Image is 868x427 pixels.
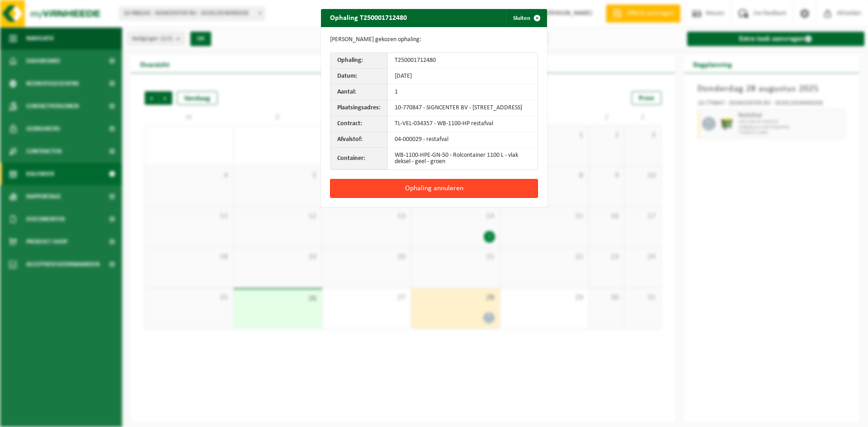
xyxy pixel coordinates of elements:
th: Aantal: [330,84,388,100]
td: TL-VEL-034357 - WB-1100-HP restafval [388,116,538,132]
th: Datum: [330,69,388,84]
td: WB-1100-HPE-GN-50 - Rolcontainer 1100 L - vlak deksel - geel - groen [388,148,538,169]
td: 10-770847 - SIGNCENTER BV - [STREET_ADDRESS] [388,100,538,116]
td: 04-000029 - restafval [388,132,538,148]
td: 1 [388,84,538,100]
td: T250001712480 [388,53,538,69]
h2: Ophaling T250001712480 [321,9,416,26]
button: Ophaling annuleren [330,179,538,198]
p: [PERSON_NAME] gekozen ophaling: [330,36,538,43]
td: [DATE] [388,69,538,84]
th: Container: [330,148,388,169]
th: Afvalstof: [330,132,388,148]
button: Sluiten [506,9,546,27]
th: Ophaling: [330,53,388,69]
th: Contract: [330,116,388,132]
th: Plaatsingsadres: [330,100,388,116]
